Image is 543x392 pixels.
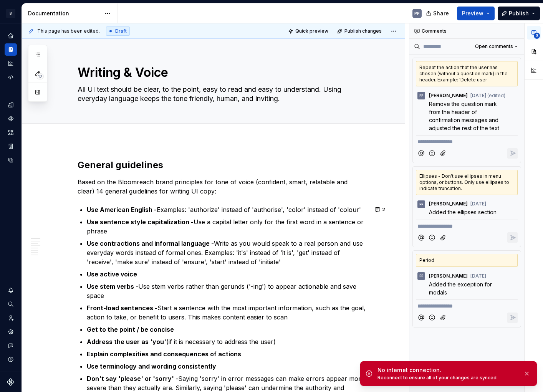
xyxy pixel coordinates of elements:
span: Share [433,10,449,17]
span: Remove the question mark from the header of confirmation messages and adjusted the rest of the text [429,101,500,131]
button: Preview [457,7,495,20]
span: Publish [509,10,529,17]
strong: General guidelines [78,159,163,170]
strong: Get to the point / be concise [87,326,174,333]
div: PP [419,93,423,99]
svg: Supernova Logo [7,378,15,386]
div: No internet connection. [377,366,517,374]
span: 17 [36,73,44,79]
strong: Use American English - [87,206,157,213]
button: 2 [372,204,389,215]
button: Notifications [5,284,17,296]
a: Settings [5,326,17,338]
a: Data sources [5,154,17,166]
a: Home [5,30,17,42]
button: Quick preview [286,26,332,36]
div: PP [419,273,423,279]
p: Use stem verbs rather than gerunds ('-ing') to appear actionable and save space [87,282,368,300]
p: Write as you would speak to a real person and use everyday words instead of formal ones. Examples... [87,239,368,266]
button: Add emoji [427,232,437,243]
textarea: All UI text should be clear, to the point, easy to read and easy to understand. Using everyday la... [76,83,366,105]
strong: Front-load sentences - [87,304,157,312]
span: 2 [382,207,385,213]
button: Mention someone [416,232,426,243]
a: Documentation [5,43,17,56]
div: Reconnect to ensure all of your changes are synced. [377,375,517,381]
strong: Address the user as 'you' [87,338,166,346]
button: Share [422,7,454,20]
p: Based on the Bloomreach brand principles for tone of voice (confident, smart, relatable and clear... [78,177,368,196]
button: Add emoji [427,148,437,159]
span: [PERSON_NAME] [429,273,468,279]
strong: Use active voice [87,270,137,278]
span: Added the ellipses section [429,209,497,215]
span: Publish changes [344,28,382,34]
span: 3 [534,33,540,39]
button: Publish changes [335,26,385,36]
a: Storybook stories [5,140,17,152]
span: [PERSON_NAME] [429,201,468,207]
strong: Use contractions and informal language - [87,240,214,247]
span: Quick preview [295,28,328,34]
p: Start a sentence with the most important information, such as the goal, action to take, or benefi... [87,303,368,322]
p: Examples: 'authorize' instead of 'authorise', 'color' instead of 'colour' [87,205,368,214]
button: Reply [507,232,518,243]
span: Open comments [475,43,513,50]
span: [PERSON_NAME] [429,93,468,99]
div: Documentation [28,10,101,17]
button: Mention someone [416,313,426,323]
span: Added the exception for modals [429,281,493,296]
button: Reply [507,313,518,323]
div: Composer editor [416,220,518,230]
button: Mention someone [416,148,426,159]
span: This page has been edited. [37,28,100,34]
strong: Explain complexities and consequences of actions [87,350,241,358]
strong: Use terminology and wording consistently [87,362,216,370]
a: Analytics [5,57,17,69]
a: Design tokens [5,99,17,111]
div: Repeat the action that the user has chosen (without a question mark) in the header. Example: 'Del... [416,61,518,86]
button: Publish [498,7,540,20]
div: PP [414,10,420,17]
strong: Use sentence style capitalization - [87,218,194,226]
button: Attach files [438,313,449,323]
button: Open comments [472,41,521,52]
p: Use a capital letter only for the first word in a sentence or phrase [87,217,368,236]
button: Contact support [5,339,17,352]
div: B [6,9,15,18]
div: Period [416,254,518,267]
a: Assets [5,126,17,139]
span: Preview [462,10,483,17]
a: Invite team [5,312,17,324]
span: Draft [115,28,127,34]
div: Composer editor [416,299,518,310]
button: Attach files [438,232,449,243]
button: B [2,5,20,22]
div: Comments [409,23,524,39]
button: Attach files [438,148,449,159]
div: PP [419,201,423,207]
strong: Use stem verbs - [87,283,138,290]
strong: Don't say 'please' or 'sorry' - [87,375,178,382]
a: Components [5,112,17,125]
textarea: Writing & Voice [76,63,366,82]
button: Search ⌘K [5,298,17,310]
a: Code automation [5,71,17,83]
div: Ellipses - Don’t use ellipses in menu options, or buttons. Only use ellipses to indicate truncation. [416,170,518,195]
p: (if it is necessary to address the user) [87,337,368,346]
